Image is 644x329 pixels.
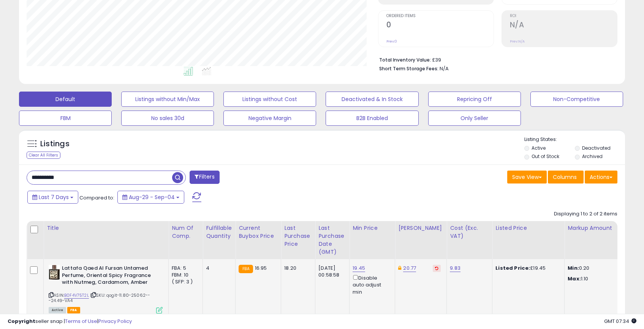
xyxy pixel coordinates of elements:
b: Total Inventory Value: [379,57,431,63]
h5: Listings [40,139,70,149]
span: 2025-09-12 07:34 GMT [604,318,636,325]
div: Displaying 1 to 2 of 2 items [554,210,617,218]
b: Lattafa Qaed Al Fursan Untamed Perfume, Oriental Spicy Fragrance with Nutmeg, Cardamom, Amber [62,265,154,288]
strong: Max: [568,275,581,282]
div: Cost (Exc. VAT) [450,224,489,240]
span: Ordered Items [386,14,494,18]
button: Aug-29 - Sep-04 [117,191,184,204]
button: Negative Margin [223,111,316,126]
a: Terms of Use [65,318,97,325]
a: 9.83 [450,264,460,272]
a: 19.45 [353,264,365,272]
div: FBM: 10 [172,272,197,278]
label: Active [532,145,546,151]
button: Last 7 Days [27,191,78,204]
a: B0F4V75T2L [64,292,89,299]
button: FBM [19,111,112,126]
a: 20.77 [403,264,416,272]
small: Prev: N/A [510,39,525,44]
div: Clear All Filters [27,152,60,159]
button: Only Seller [428,111,521,126]
div: ( SFP: 3 ) [172,278,197,285]
div: Listed Price [495,224,561,232]
h2: N/A [510,21,617,31]
span: Columns [553,173,577,181]
button: Deactivated & In Stock [326,92,418,107]
button: Default [19,92,112,107]
div: seller snap | | [8,318,132,325]
button: Filters [190,171,219,184]
strong: Copyright [8,318,35,325]
div: Disable auto adjust min [353,274,389,296]
button: Save View [507,171,547,183]
label: Deactivated [582,145,611,151]
div: £19.45 [495,265,559,272]
div: Fulfillable Quantity [206,224,232,240]
button: B2B Enabled [326,111,418,126]
span: Last 7 Days [39,193,69,201]
div: Last Purchase Price [284,224,312,248]
b: Listed Price: [495,264,530,272]
div: Current Buybox Price [239,224,278,240]
span: 16.95 [255,264,267,272]
label: Out of Stock [532,153,559,160]
strong: Min: [568,264,579,272]
div: Title [47,224,165,232]
small: FBA [239,265,253,273]
div: Min Price [353,224,392,232]
p: 1.10 [568,275,631,282]
span: Aug-29 - Sep-04 [129,193,175,201]
span: Compared to: [79,194,114,201]
div: [PERSON_NAME] [398,224,443,232]
div: Markup Amount [568,224,633,232]
span: | SKU: qogit-11.80-25062---24.49-VA4 [49,292,150,304]
h2: 0 [386,21,494,31]
a: Privacy Policy [98,318,132,325]
button: Repricing Off [428,92,521,107]
div: ASIN: [49,265,163,313]
p: Listing States: [524,136,625,143]
button: Listings without Cost [223,92,316,107]
span: ROI [510,14,617,18]
div: Last Purchase Date (GMT) [318,224,346,256]
button: No sales 30d [121,111,214,126]
button: Listings without Min/Max [121,92,214,107]
div: 4 [206,265,229,272]
p: 0.20 [568,265,631,272]
button: Non-Competitive [530,92,623,107]
span: N/A [440,65,449,72]
li: £39 [379,55,612,64]
div: Num of Comp. [172,224,199,240]
div: FBA: 5 [172,265,197,272]
button: Actions [585,171,617,183]
img: 41lMoEYdiiL._SL40_.jpg [49,265,60,280]
small: Prev: 0 [386,39,397,44]
label: Archived [582,153,603,160]
div: [DATE] 00:58:58 [318,265,343,278]
b: Short Term Storage Fees: [379,65,438,72]
div: 18.20 [284,265,309,272]
button: Columns [548,171,584,183]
